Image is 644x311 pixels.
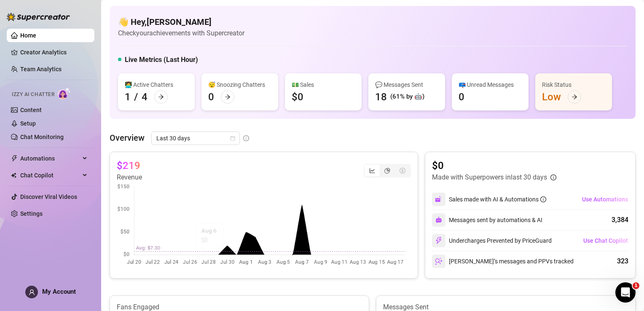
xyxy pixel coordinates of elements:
[449,195,546,204] div: Sales made with AI & Automations
[633,282,639,289] span: 1
[550,174,556,180] span: info-circle
[432,234,552,247] div: Undercharges Prevented by PriceGuard
[432,255,574,268] div: [PERSON_NAME]’s messages and PPVs tracked
[582,193,628,206] button: Use Automations
[582,196,628,203] span: Use Automations
[20,169,80,182] span: Chat Copilot
[20,107,42,113] a: Content
[42,288,76,295] span: My Account
[20,32,36,39] a: Home
[435,257,443,265] img: svg%3e
[435,237,443,244] img: svg%3e
[156,132,235,145] span: Last 30 days
[364,164,411,177] div: segmented control
[583,237,628,244] span: Use Chat Copilot
[369,168,375,174] span: line-chart
[375,90,387,104] div: 18
[230,136,235,141] span: calendar
[58,87,71,99] img: AI Chatter
[29,289,35,295] span: user
[583,234,628,247] button: Use Chat Copilot
[540,196,546,202] span: info-circle
[459,90,464,104] div: 0
[375,80,438,89] div: 💬 Messages Sent
[125,80,188,89] div: 👩‍💻 Active Chatters
[11,155,18,162] span: thunderbolt
[20,210,43,217] a: Settings
[20,66,62,72] a: Team Analytics
[125,90,131,104] div: 1
[20,152,80,165] span: Automations
[110,131,145,144] article: Overview
[432,172,547,182] article: Made with Superpowers in last 30 days
[158,94,164,100] span: arrow-right
[11,172,16,178] img: Chat Copilot
[572,94,577,100] span: arrow-right
[435,196,443,203] img: svg%3e
[125,55,198,65] h5: Live Metrics (Last Hour)
[615,282,636,303] iframe: Intercom live chat
[390,92,424,102] div: (61% by 🤖)
[118,28,244,38] article: Check your achievements with Supercreator
[208,90,214,104] div: 0
[118,16,244,28] h4: 👋 Hey, [PERSON_NAME]
[225,94,231,100] span: arrow-right
[208,80,271,89] div: 😴 Snoozing Chatters
[292,80,355,89] div: 💵 Sales
[435,217,442,223] img: svg%3e
[117,172,142,182] article: Revenue
[243,135,249,141] span: info-circle
[20,46,88,59] a: Creator Analytics
[400,168,405,174] span: dollar-circle
[384,168,390,174] span: pie-chart
[432,159,556,172] article: $0
[459,80,522,89] div: 📪 Unread Messages
[12,91,54,99] span: Izzy AI Chatter
[142,90,148,104] div: 4
[617,256,628,266] div: 323
[20,134,64,140] a: Chat Monitoring
[432,213,542,227] div: Messages sent by automations & AI
[612,215,628,225] div: 3,384
[7,13,70,21] img: logo-BBDzfeDw.svg
[20,120,36,127] a: Setup
[292,90,303,104] div: $0
[20,193,77,200] a: Discover Viral Videos
[117,159,140,172] article: $219
[542,80,605,89] div: Risk Status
